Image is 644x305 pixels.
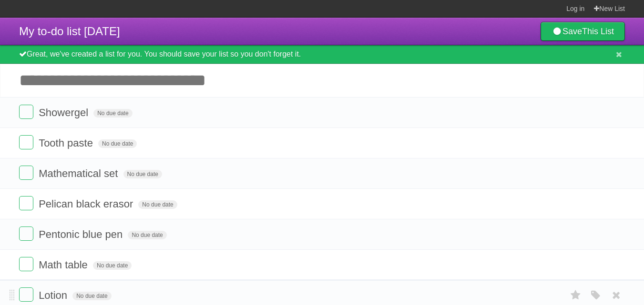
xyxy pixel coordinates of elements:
label: Done [19,135,33,149]
a: SaveThis List [541,22,625,41]
span: Showergel [39,107,91,118]
label: Done [19,226,33,241]
span: No due date [138,200,177,209]
b: This List [582,27,614,36]
span: No due date [128,231,166,239]
label: Done [19,287,33,302]
label: Done [19,105,33,119]
span: No due date [123,170,162,178]
label: Done [19,257,33,271]
span: Tooth paste [39,137,95,149]
span: No due date [93,109,132,118]
span: Pelican black erasor [39,198,135,210]
span: No due date [93,261,132,270]
span: My to-do list [DATE] [19,25,120,38]
span: No due date [98,139,137,148]
span: Math table [39,259,90,271]
span: Lotion [39,289,70,301]
label: Star task [567,287,585,303]
label: Done [19,196,33,210]
span: Pentonic blue pen [39,228,125,240]
span: Mathematical set [39,167,120,179]
span: No due date [72,292,111,300]
label: Done [19,166,33,180]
